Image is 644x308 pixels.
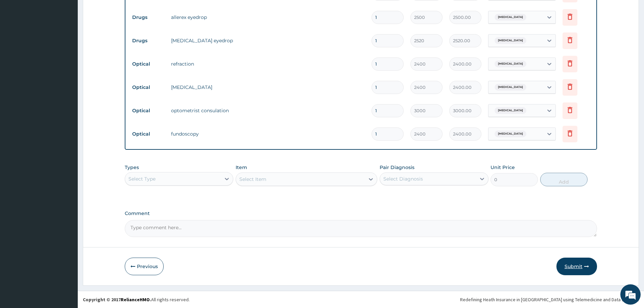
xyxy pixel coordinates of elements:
td: optometrist consulation [168,104,368,117]
span: [MEDICAL_DATA] [495,61,526,67]
strong: Copyright © 2017 . [83,297,151,303]
label: Types [125,165,139,170]
span: [MEDICAL_DATA] [495,14,526,21]
td: [MEDICAL_DATA] eyedrop [168,34,368,47]
td: fundoscopy [168,127,368,141]
td: Optical [129,104,168,117]
button: Submit [556,258,597,275]
span: [MEDICAL_DATA] [495,84,526,91]
label: Item [236,164,247,171]
div: Minimize live chat window [111,3,127,20]
label: Unit Price [491,164,515,171]
td: Drugs [129,11,168,24]
div: Select Diagnosis [383,175,423,182]
footer: All rights reserved. [78,291,644,308]
label: Comment [125,211,597,216]
td: allerex eyedrop [168,10,368,24]
td: Optical [129,58,168,70]
div: Chat with us now [35,38,114,47]
div: Redefining Heath Insurance in [GEOGRAPHIC_DATA] using Telemedicine and Data Science! [460,296,639,303]
a: RelianceHMO [121,297,150,303]
div: Select Type [128,175,156,182]
img: d_794563401_company_1708531726252_794563401 [13,34,27,51]
td: Optical [129,128,168,140]
td: refraction [168,57,368,71]
button: Previous [125,258,164,275]
label: Pair Diagnosis [380,164,414,171]
span: [MEDICAL_DATA] [495,131,526,137]
span: [MEDICAL_DATA] [495,107,526,114]
td: [MEDICAL_DATA] [168,80,368,94]
span: We're online! [39,85,93,153]
button: Add [540,173,588,186]
span: [MEDICAL_DATA] [495,37,526,44]
td: Drugs [129,34,168,47]
textarea: Type your message and hit 'Enter' [3,185,129,208]
td: Optical [129,81,168,94]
